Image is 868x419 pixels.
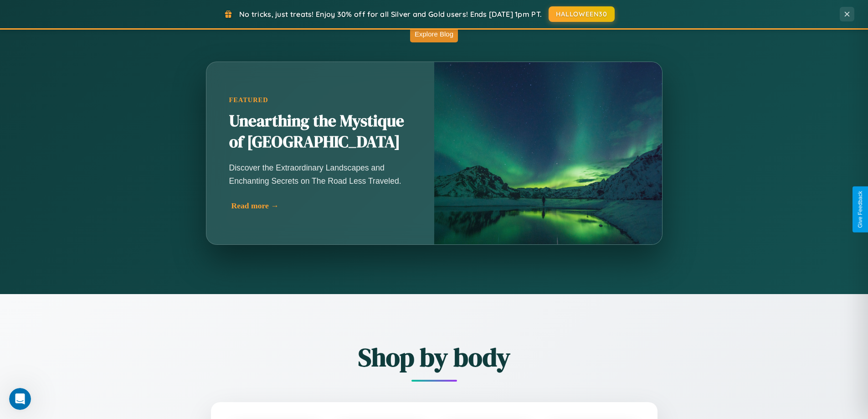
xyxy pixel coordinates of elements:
[229,111,411,153] h2: Unearthing the Mystique of [GEOGRAPHIC_DATA]
[161,340,708,375] h2: Shop by body
[231,201,414,211] div: Read more →
[9,388,31,410] iframe: Intercom live chat
[239,10,542,19] span: No tricks, just treats! Enjoy 30% off for all Silver and Gold users! Ends [DATE] 1pm PT.
[857,191,863,228] div: Give Feedback
[229,161,411,187] p: Discover the Extraordinary Landscapes and Enchanting Secrets on The Road Less Traveled.
[229,96,411,104] div: Featured
[410,26,458,42] button: Explore Blog
[549,6,615,22] button: HALLOWEEN30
